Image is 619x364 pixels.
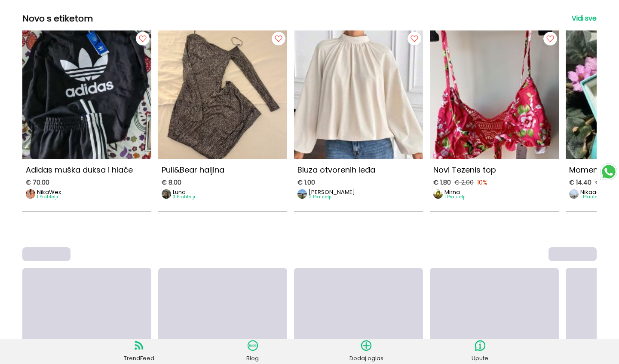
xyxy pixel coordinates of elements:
p: [PERSON_NAME] [309,189,355,195]
p: TrendFeed [120,354,158,363]
img: follow button [542,30,559,48]
p: Pull&Bear haljina [158,163,287,177]
p: 2 Pratitelji [309,195,355,199]
span: € 14.40 [569,179,591,186]
a: Adidas muška duksa i hlačeAdidas muška duksa i hlače€ 70.00imageNikaWex1 Pratitelji [22,30,151,211]
img: Novi Tezenis top [430,30,559,159]
span: € 2.00 [454,179,474,186]
p: Upute [461,354,499,363]
p: 1 Pratitelji [580,195,604,199]
img: follow button [270,30,287,48]
img: Pull&Bear haljina [158,30,287,159]
p: Blog [233,354,272,363]
p: 1 Pratitelji [444,195,466,199]
img: image [569,189,579,199]
a: Blog [233,340,272,363]
p: Novi Tezenis top [430,163,559,177]
p: Dodaj oglas [347,354,386,363]
a: Upute [461,340,499,363]
a: Bluza otvorenih leđa Bluza otvorenih leđa€ 1.00image[PERSON_NAME]2 Pratitelji [294,30,423,211]
span: € 1.80 [433,179,451,186]
span: € 70.00 [26,179,49,186]
p: Bluza otvorenih leđa [294,163,423,177]
a: Pull&Bear haljinaPull&Bear haljina€ 8.00imageLuna3 Pratitelji [158,30,287,211]
img: image [26,189,35,199]
p: Adidas muška duksa i hlače [22,163,151,177]
p: Nikaaaa [580,189,604,195]
img: image [433,189,443,199]
p: 1 Pratitelji [37,195,61,199]
p: 3 Pratitelji [173,195,195,199]
img: Adidas muška duksa i hlače [22,30,151,159]
span: € 1.00 [297,179,315,186]
a: TrendFeed [120,340,158,363]
p: Luna [173,189,195,195]
p: NikaWex [37,189,61,195]
p: Mirna [444,189,466,195]
img: image [162,189,171,199]
img: image [297,189,307,199]
img: follow button [406,30,423,48]
a: Dodaj oglas [347,340,386,363]
img: follow button [134,30,151,48]
h2: Novo s etiketom [22,14,93,23]
span: 10 % [477,179,487,186]
a: Novi Tezenis topNovi Tezenis top€ 1.80€ 2.0010%imageMirna1 Pratitelji [430,30,559,211]
span: € 8.00 [162,179,181,186]
img: Bluza otvorenih leđa [294,30,423,159]
span: € 18.00 [595,179,616,186]
a: Vidi sve [572,13,597,24]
